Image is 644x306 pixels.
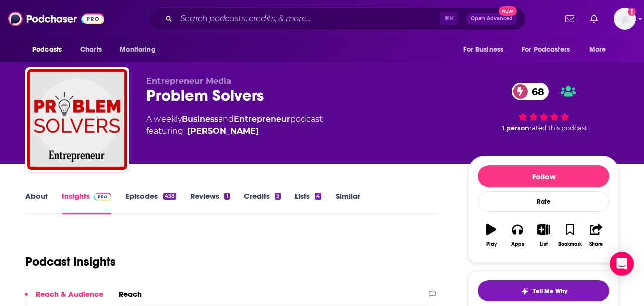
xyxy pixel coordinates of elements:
div: A weekly podcast [146,113,323,137]
div: 438 [163,193,176,200]
button: open menu [582,40,619,59]
span: Logged in as AutumnKatie [614,8,636,30]
a: Show notifications dropdown [561,10,578,27]
img: Podchaser Pro [94,193,111,201]
span: 68 [522,83,549,100]
span: For Business [463,43,503,57]
div: 1 [224,193,229,200]
button: List [531,217,557,253]
a: Credits5 [244,191,281,214]
button: Bookmark [557,217,583,253]
button: open menu [456,40,516,59]
h2: Reach [119,289,142,299]
a: Episodes438 [125,191,176,214]
a: Lists4 [295,191,321,214]
a: Show notifications dropdown [586,10,602,27]
a: Business [182,114,218,124]
img: Problem Solvers [27,69,127,170]
span: More [589,43,606,57]
a: Similar [336,191,360,214]
div: Apps [511,241,524,247]
div: List [540,241,548,247]
img: tell me why sparkle [521,287,529,295]
button: Play [478,217,504,253]
a: Reviews1 [190,191,229,214]
div: Bookmark [558,241,582,247]
div: Open Intercom Messenger [610,252,634,276]
p: Reach & Audience [36,289,103,299]
div: Share [589,241,603,247]
button: Apps [504,217,530,253]
span: featuring [146,125,323,137]
div: [PERSON_NAME] [187,125,259,137]
span: Open Advanced [471,16,513,21]
a: About [25,191,48,214]
span: Tell Me Why [533,287,567,295]
a: Charts [74,40,108,59]
a: InsightsPodchaser Pro [62,191,111,214]
button: tell me why sparkleTell Me Why [478,280,609,301]
button: Show profile menu [614,8,636,30]
span: Charts [80,43,102,57]
span: Entrepreneur Media [146,76,231,86]
button: open menu [113,40,169,59]
img: Podchaser - Follow, Share and Rate Podcasts [8,9,104,28]
h1: Podcast Insights [25,254,116,269]
div: 68 1 personrated this podcast [468,76,619,138]
button: open menu [515,40,584,59]
span: Podcasts [32,43,62,57]
span: Monitoring [120,43,155,57]
img: User Profile [614,8,636,30]
button: Open AdvancedNew [466,13,517,25]
span: and [218,114,234,124]
span: 1 person [502,124,529,132]
div: Rate [478,191,609,212]
a: 68 [512,83,549,100]
button: Share [583,217,609,253]
button: open menu [25,40,75,59]
span: rated this podcast [529,124,587,132]
div: 4 [315,193,321,200]
svg: Add a profile image [628,8,636,16]
div: Search podcasts, credits, & more... [148,7,526,30]
input: Search podcasts, credits, & more... [176,11,440,27]
span: New [499,6,517,16]
span: For Podcasters [522,43,570,57]
span: ⌘ K [440,12,458,25]
div: Play [486,241,497,247]
div: 5 [275,193,281,200]
button: Follow [478,165,609,187]
a: Entrepreneur [234,114,290,124]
